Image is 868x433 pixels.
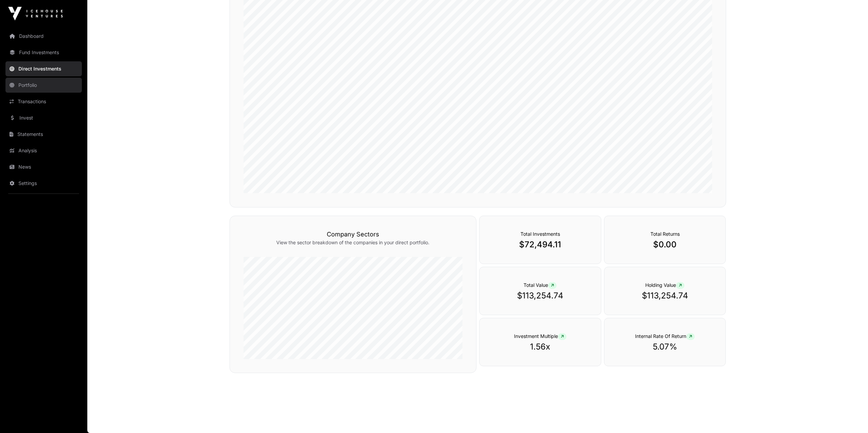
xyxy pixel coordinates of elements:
[618,341,712,352] p: 5.07%
[618,290,712,301] p: $113,254.74
[5,45,82,60] a: Fund Investments
[514,333,567,339] span: Investment Multiple
[493,290,587,301] p: $113,254.74
[650,231,680,237] span: Total Returns
[5,110,82,125] a: Invest
[5,143,82,158] a: Analysis
[493,239,587,250] p: $72,494.11
[5,29,82,44] a: Dashboard
[645,282,685,288] span: Holding Value
[5,78,82,93] a: Portfolio
[5,94,82,109] a: Transactions
[5,127,82,142] a: Statements
[635,333,695,339] span: Internal Rate Of Return
[493,341,587,352] p: 1.56x
[618,239,712,250] p: $0.00
[524,282,557,288] span: Total Value
[244,239,462,246] p: View the sector breakdown of the companies in your direct portfolio.
[5,61,82,76] a: Direct Investments
[5,159,82,174] a: News
[244,230,462,239] h3: Company Sectors
[520,231,560,237] span: Total Investments
[8,7,63,20] img: Icehouse Ventures Logo
[5,176,82,191] a: Settings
